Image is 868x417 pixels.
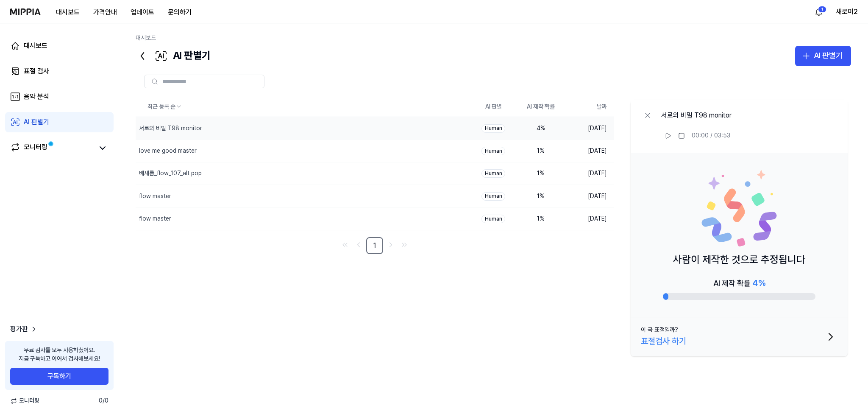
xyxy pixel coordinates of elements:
div: 1 % [524,169,558,178]
div: 1 % [524,192,558,201]
th: AI 제작 확률 [517,97,565,117]
button: 알림1 [812,5,826,19]
div: AI 판별기 [814,50,843,62]
div: 배새롬_flow_107_alt pop [139,169,202,178]
td: [DATE] [565,207,614,230]
button: 대시보드 [49,4,86,21]
a: 음악 분석 [5,87,114,107]
td: [DATE] [565,117,614,140]
span: 0 / 0 [99,397,108,405]
div: Human [481,169,505,178]
a: 표절 검사 [5,61,114,81]
div: love me good master [139,147,197,155]
div: 대시보드 [24,41,47,51]
div: 00:00 / 03:53 [692,132,730,140]
td: [DATE] [565,140,614,162]
a: Go to last page [398,239,410,251]
div: Human [481,192,505,201]
a: Go to next page [385,239,397,251]
div: AI 판별기 [136,46,211,66]
td: [DATE] [565,185,614,207]
div: 서로의 비밀 T98 monitor [139,124,202,133]
button: 업데이트 [124,4,161,21]
div: AI 판별기 [24,117,49,127]
div: Human [481,215,505,223]
a: 평가판 [10,324,38,334]
div: 음악 분석 [24,92,49,102]
img: Human [701,170,777,246]
button: 새로미2 [836,7,858,17]
button: 구독하기 [10,368,108,385]
a: 업데이트 [124,0,161,24]
div: flow master [139,192,171,201]
img: 알림 [814,7,824,17]
nav: pagination [136,237,614,254]
th: AI 판별 [470,97,517,117]
a: 대시보드 [5,36,114,56]
a: Go to first page [339,239,351,251]
div: 4 % [524,124,558,133]
span: 평가판 [10,324,28,334]
div: 이 곡 표절일까? [641,326,678,334]
td: [DATE] [565,162,614,185]
a: AI 판별기 [5,112,114,132]
div: 1 % [524,147,558,155]
p: 사람이 제작한 것으로 추정됩니다 [673,252,805,268]
div: Human [481,147,505,155]
img: logo [10,8,41,15]
a: Go to previous page [353,239,364,251]
button: 이 곡 표절일까?표절검사 하기 [631,317,848,356]
a: 모니터링 [10,142,93,154]
a: 대시보드 [136,34,156,41]
div: 표절검사 하기 [641,334,686,348]
div: 1 % [524,215,558,223]
div: flow master [139,215,171,223]
div: Human [481,124,505,133]
div: 무료 검사를 모두 사용하셨어요. 지금 구독하고 이어서 검사해보세요! [19,346,100,363]
th: 날짜 [565,97,614,117]
button: 문의하기 [161,4,198,21]
div: AI 제작 확률 [713,276,765,290]
button: AI 판별기 [795,46,851,66]
div: 1 [818,6,826,13]
span: 4 % [752,278,765,288]
div: 표절 검사 [24,66,49,76]
div: 서로의 비밀 T98 monitor [661,110,732,120]
span: 모니터링 [10,397,39,405]
div: 모니터링 [24,142,47,154]
button: 가격안내 [86,4,124,21]
a: 1 [366,237,383,254]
